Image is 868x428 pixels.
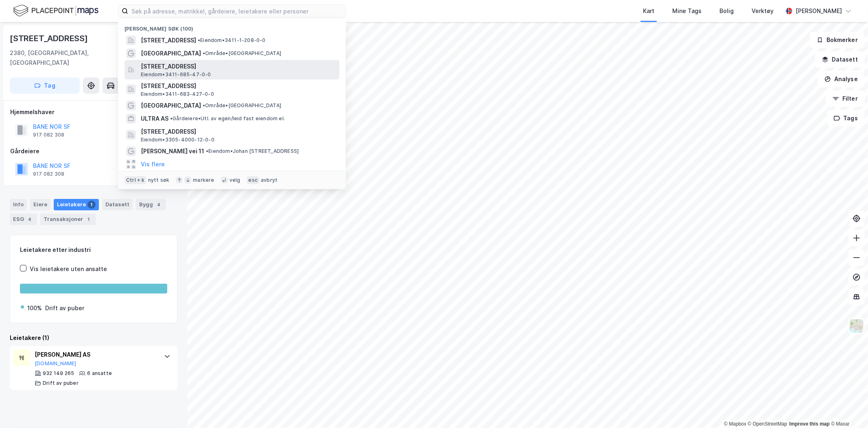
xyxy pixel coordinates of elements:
div: 917 082 308 [33,171,64,177]
a: OpenStreetMap [748,421,787,427]
div: markere [193,177,214,183]
div: Bygg [136,199,166,210]
div: 932 149 265 [43,370,74,377]
img: Z [849,318,864,334]
div: 917 082 308 [33,132,64,138]
div: Mine Tags [672,6,702,16]
span: Eiendom • 3305-4000-12-0-0 [141,137,214,143]
div: esc [247,176,259,184]
div: avbryt [261,177,278,183]
div: nytt søk [148,177,170,183]
div: [STREET_ADDRESS] [10,32,90,45]
div: 1 [85,215,93,223]
div: Drift av puber [43,380,79,386]
button: Tags [827,110,865,126]
div: [PERSON_NAME] [796,6,842,16]
input: Søk på adresse, matrikkel, gårdeiere, leietakere eller personer [128,5,345,17]
span: Område • [GEOGRAPHIC_DATA] [203,102,281,109]
div: Leietakere etter industri [20,245,167,255]
span: [STREET_ADDRESS] [141,62,336,71]
div: Datasett [102,199,133,210]
div: 6 ansatte [87,370,112,377]
div: ESG [10,214,37,225]
iframe: Chat Widget [827,389,868,428]
a: Mapbox [724,421,746,427]
div: Transaksjoner [40,214,96,225]
span: [STREET_ADDRESS] [141,81,336,91]
span: [GEOGRAPHIC_DATA] [141,101,201,110]
div: Kontrollprogram for chat [827,389,868,428]
span: • [203,50,205,56]
a: Improve this map [789,421,830,427]
div: 2380, [GEOGRAPHIC_DATA], [GEOGRAPHIC_DATA] [10,48,129,68]
div: Kart [643,6,654,16]
div: Vis leietakere uten ansatte [30,264,107,274]
button: [DOMAIN_NAME] [35,360,77,367]
div: 4 [26,215,34,223]
span: Eiendom • Johan [STREET_ADDRESS] [206,148,299,154]
img: logo.f888ab2527a4732fd821a326f86c7f29.svg [13,4,98,18]
div: Ctrl + k [125,176,146,184]
div: 1 [87,201,96,209]
div: Verktøy [752,6,774,16]
div: Leietakere (1) [10,333,177,343]
div: Gårdeiere [10,146,177,156]
div: Drift av puber [45,303,84,313]
div: Leietakere [54,199,99,210]
button: Analyse [818,71,865,87]
span: • [206,148,208,154]
div: 4 [155,201,163,209]
div: [PERSON_NAME] AS [35,350,156,360]
span: Eiendom • 3411-683-427-0-0 [141,91,214,97]
div: 100% [27,303,42,313]
button: Bokmerker [810,32,865,48]
button: Vis flere [141,159,165,169]
div: [PERSON_NAME] søk (100) [118,19,346,34]
button: Filter [826,90,865,107]
div: velg [230,177,241,183]
span: Eiendom • 3411-685-47-0-0 [141,71,211,78]
button: Tag [10,77,80,94]
span: Område • [GEOGRAPHIC_DATA] [203,50,281,57]
span: Gårdeiere • Utl. av egen/leid fast eiendom el. [170,115,285,122]
span: [STREET_ADDRESS] [141,35,196,45]
span: • [170,115,173,121]
span: Eiendom • 3411-1-208-0-0 [198,37,266,44]
div: Info [10,199,27,210]
span: [PERSON_NAME] vei 11 [141,146,204,156]
div: Hjemmelshaver [10,107,177,117]
button: Datasett [815,51,865,68]
div: Eiere [30,199,50,210]
span: ULTRA AS [141,114,168,124]
span: • [203,102,205,108]
span: [GEOGRAPHIC_DATA] [141,49,201,58]
div: Bolig [719,6,734,16]
span: [STREET_ADDRESS] [141,127,336,137]
span: • [198,37,200,43]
